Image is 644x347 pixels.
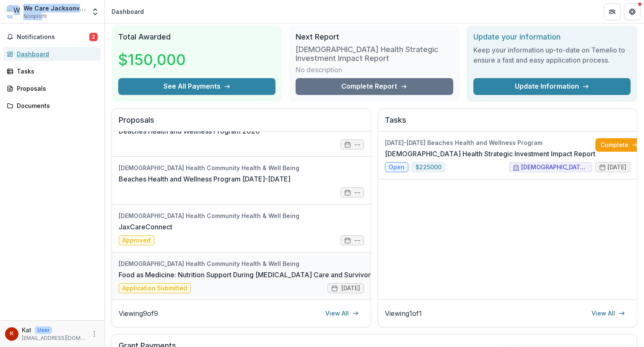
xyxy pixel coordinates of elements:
button: See All Payments [118,78,275,95]
a: Proposals [3,81,101,95]
a: Documents [3,99,101,113]
a: View All [320,307,364,320]
div: We Care Jacksonville, Inc. [23,4,86,13]
span: 2 [89,33,98,41]
h2: Update your information [473,32,631,42]
a: View All [587,307,630,320]
a: JaxCareConnect [119,222,172,232]
button: Open entity switcher [89,3,101,20]
a: Complete [595,138,644,152]
h2: Next Report [296,32,453,42]
nav: breadcrumb [108,5,147,18]
h2: Tasks [385,116,630,131]
h3: $150,000 [118,48,186,71]
div: Proposals [17,84,94,93]
div: Tasks [17,67,94,76]
h2: Total Awarded [118,32,275,42]
a: Complete Report [296,78,453,95]
p: Viewing 9 of 9 [119,308,158,318]
span: Notifications [17,34,89,41]
a: Dashboard [3,47,101,61]
button: More [89,329,99,339]
h3: [DEMOGRAPHIC_DATA] Health Strategic Investment Impact Report [296,45,453,63]
p: Kat [22,326,31,334]
span: Nonprofit [23,13,47,20]
a: Food as Medicine: Nutrition Support During [MEDICAL_DATA] Care and Survivorship [119,270,384,280]
a: Update Information [473,78,631,95]
a: [DEMOGRAPHIC_DATA] Health Strategic Investment Impact Report [385,149,595,159]
p: User [35,326,52,334]
div: Documents [17,101,94,110]
img: We Care Jacksonville, Inc. [7,5,20,18]
a: Beaches Health and Wellness Program [DATE]-[DATE] [119,174,291,184]
button: Get Help [624,3,641,20]
button: Partners [604,3,621,20]
button: Notifications2 [3,30,101,44]
h2: Proposals [119,116,364,131]
h3: Keep your information up-to-date on Temelio to ensure a fast and easy application process. [473,45,631,65]
a: Tasks [3,64,101,78]
div: Kat [10,331,13,336]
div: Dashboard [112,7,144,16]
p: No description [296,65,342,75]
p: [EMAIL_ADDRESS][DOMAIN_NAME] [22,334,86,342]
a: Beaches Health and Wellness Program 2020 [119,126,260,136]
div: Dashboard [17,50,94,58]
p: Viewing 1 of 1 [385,308,422,318]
